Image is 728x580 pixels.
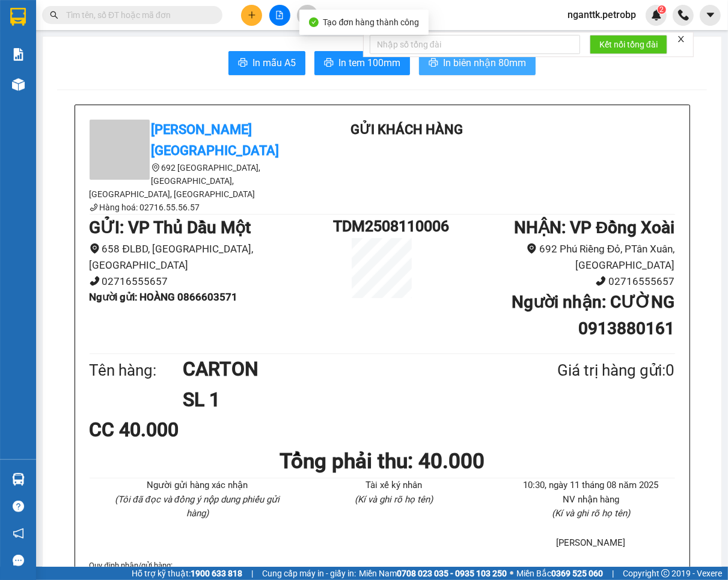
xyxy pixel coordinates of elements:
b: Gửi khách hàng [350,122,463,137]
button: printerIn tem 100mm [314,51,410,75]
strong: 0369 525 060 [551,569,603,578]
img: phone-icon [678,10,689,20]
li: NV nhận hàng [507,493,674,507]
input: Tìm tên, số ĐT hoặc mã đơn [66,8,208,22]
span: file-add [275,11,284,19]
span: printer [238,58,248,69]
span: In biên nhận 80mm [443,55,526,70]
span: In tem 100mm [338,55,400,70]
div: Giá trị hàng gửi: 0 [499,358,674,383]
span: Miền Nam [359,567,507,580]
li: 692 [GEOGRAPHIC_DATA], [GEOGRAPHIC_DATA], [GEOGRAPHIC_DATA], [GEOGRAPHIC_DATA] [90,161,306,201]
li: 10:30, ngày 11 tháng 08 năm 2025 [507,478,674,493]
img: warehouse-icon [12,473,25,486]
span: printer [429,58,438,69]
span: message [13,555,24,566]
li: [PERSON_NAME] [507,536,674,551]
b: NHẬN : VP Đồng Xoài [514,218,674,237]
b: [PERSON_NAME][GEOGRAPHIC_DATA] [151,122,280,158]
img: logo-vxr [10,8,26,26]
span: check-circle [309,17,319,27]
span: environment [90,243,100,254]
span: phone [90,276,100,286]
button: caret-down [700,5,721,26]
span: printer [324,58,334,69]
h1: TDM2508110006 [333,215,430,238]
li: 658 ĐLBD, [GEOGRAPHIC_DATA], [GEOGRAPHIC_DATA] [90,241,334,273]
b: Người gửi : HOÀNG 0866603571 [90,291,238,303]
img: solution-icon [12,48,25,61]
span: phone [90,203,98,212]
span: notification [13,528,24,539]
span: nganttk.petrobp [558,7,646,22]
span: caret-down [705,10,716,20]
span: | [251,567,253,580]
span: search [50,11,58,19]
span: close [677,35,685,43]
span: Tạo đơn hàng thành công [323,17,420,27]
h1: CARTON [183,354,499,384]
div: Tên hàng: [90,358,183,383]
i: (Kí và ghi rõ họ tên) [552,508,630,519]
button: aim [297,5,318,26]
b: GỬI : VP Thủ Dầu Một [90,218,251,237]
button: printerIn mẫu A5 [228,51,305,75]
li: Người gửi hàng xác nhận [114,478,281,493]
li: Hàng hoá: 02716.55.56.57 [90,201,306,214]
sup: 2 [658,5,666,14]
img: icon-new-feature [651,10,662,20]
span: copyright [661,569,670,578]
span: question-circle [13,501,24,512]
b: Người nhận : CƯỜNG 0913880161 [512,292,674,338]
button: plus [241,5,262,26]
span: environment [527,243,537,254]
span: plus [248,11,256,19]
h1: SL 1 [183,385,499,415]
strong: 1900 633 818 [191,569,242,578]
span: environment [151,163,160,172]
span: Hỗ trợ kỹ thuật: [132,567,242,580]
span: Kết nối tổng đài [599,38,658,51]
button: file-add [269,5,290,26]
input: Nhập số tổng đài [370,35,580,54]
strong: 0708 023 035 - 0935 103 250 [397,569,507,578]
span: | [612,567,614,580]
li: Tài xế ký nhân [310,478,478,493]
button: printerIn biên nhận 80mm [419,51,536,75]
img: warehouse-icon [12,78,25,91]
i: (Tôi đã đọc và đồng ý nộp dung phiếu gửi hàng) [115,494,280,519]
i: (Kí và ghi rõ họ tên) [355,494,433,505]
span: In mẫu A5 [252,55,296,70]
span: phone [596,276,606,286]
span: Cung cấp máy in - giấy in: [262,567,356,580]
li: 02716555657 [431,273,675,290]
span: Miền Bắc [516,567,603,580]
li: 02716555657 [90,273,334,290]
button: Kết nối tổng đài [590,35,667,54]
span: 2 [659,5,664,14]
h1: Tổng phải thu: 40.000 [90,445,675,478]
div: CC 40.000 [90,415,283,445]
li: 692 Phú Riềng Đỏ, PTân Xuân, [GEOGRAPHIC_DATA] [431,241,675,273]
span: ⚪️ [510,571,513,576]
